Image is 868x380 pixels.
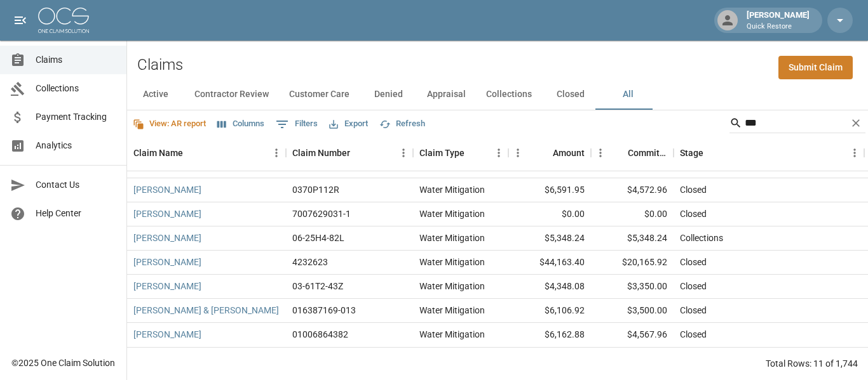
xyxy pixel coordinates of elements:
[376,114,428,134] button: Refresh
[133,280,201,292] a: [PERSON_NAME]
[591,135,674,171] div: Committed Amount
[610,144,628,162] button: Sort
[413,135,508,171] div: Claim Type
[845,143,864,162] button: Menu
[8,8,33,33] button: open drawer
[508,275,591,299] div: $4,348.08
[476,79,542,110] button: Collections
[419,207,485,220] div: Water Mitigation
[394,143,413,162] button: Menu
[489,143,508,162] button: Menu
[591,143,610,162] button: Menu
[508,135,591,171] div: Amount
[599,79,656,110] button: All
[127,79,868,110] div: dynamic tabs
[591,226,674,251] div: $5,348.24
[36,178,116,192] span: Contact Us
[419,328,485,341] div: Water Mitigation
[508,299,591,323] div: $6,106.92
[680,232,723,244] div: Collections
[350,144,368,162] button: Sort
[778,56,853,79] a: Submit Claim
[184,79,279,110] button: Contractor Review
[508,251,591,275] div: $44,163.40
[133,135,183,171] div: Claim Name
[292,135,350,171] div: Claim Number
[628,135,667,171] div: Committed Amount
[279,79,360,110] button: Customer Care
[419,135,465,171] div: Claim Type
[508,143,527,162] button: Menu
[680,183,707,196] div: Closed
[508,178,591,202] div: $6,591.95
[419,304,485,317] div: Water Mitigation
[542,79,599,110] button: Closed
[591,275,674,299] div: $3,350.00
[36,110,116,124] span: Payment Tracking
[133,256,201,268] a: [PERSON_NAME]
[591,251,674,275] div: $20,165.92
[292,304,356,317] div: 016387169-013
[292,256,328,268] div: 4232623
[127,135,286,171] div: Claim Name
[183,144,201,162] button: Sort
[360,79,417,110] button: Denied
[36,82,116,95] span: Collections
[729,113,865,136] div: Search
[742,9,815,32] div: [PERSON_NAME]
[292,183,339,196] div: 0370P112R
[674,135,864,171] div: Stage
[508,202,591,226] div: $0.00
[11,357,115,369] div: © 2025 One Claim Solution
[419,232,485,244] div: Water Mitigation
[680,280,707,292] div: Closed
[133,304,279,317] a: [PERSON_NAME] & [PERSON_NAME]
[36,53,116,67] span: Claims
[508,323,591,347] div: $6,162.88
[137,56,183,74] h2: Claims
[130,114,209,134] button: View: AR report
[326,114,371,134] button: Export
[680,135,703,171] div: Stage
[38,8,89,33] img: ocs-logo-white-transparent.png
[214,114,268,134] button: Select columns
[36,207,116,220] span: Help Center
[273,114,321,134] button: Show filters
[417,79,476,110] button: Appraisal
[286,135,413,171] div: Claim Number
[508,226,591,251] div: $5,348.24
[133,328,201,341] a: [PERSON_NAME]
[591,299,674,323] div: $3,500.00
[267,143,286,162] button: Menu
[766,357,858,370] div: Total Rows: 11 of 1,744
[127,79,184,110] button: Active
[680,256,707,268] div: Closed
[292,328,348,341] div: 01006864382
[292,232,344,244] div: 06-25H4-82L
[419,280,485,292] div: Water Mitigation
[703,144,721,162] button: Sort
[133,232,201,244] a: [PERSON_NAME]
[747,22,810,32] p: Quick Restore
[292,207,351,220] div: 7007629031-1
[465,144,482,162] button: Sort
[292,280,343,292] div: 03-61T2-43Z
[419,256,485,268] div: Water Mitigation
[535,144,553,162] button: Sort
[419,183,485,196] div: Water Mitigation
[680,328,707,341] div: Closed
[680,304,707,317] div: Closed
[36,139,116,152] span: Analytics
[591,202,674,226] div: $0.00
[133,207,201,220] a: [PERSON_NAME]
[591,178,674,202] div: $4,572.96
[591,323,674,347] div: $4,567.96
[846,114,865,133] button: Clear
[553,135,585,171] div: Amount
[133,183,201,196] a: [PERSON_NAME]
[680,207,707,220] div: Closed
